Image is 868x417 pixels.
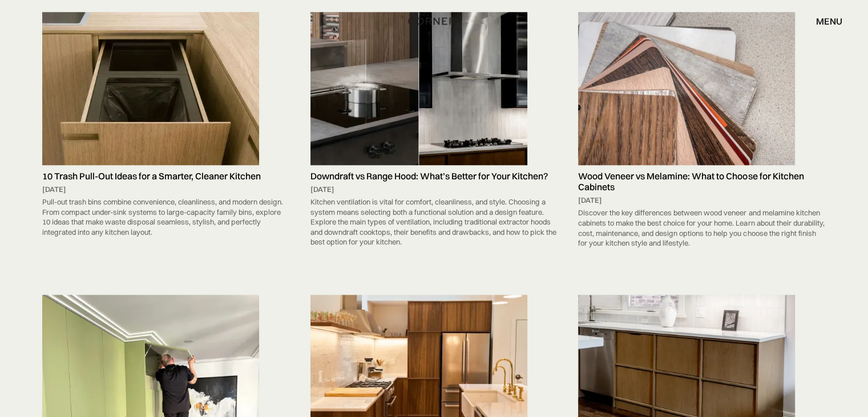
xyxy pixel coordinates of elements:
a: Wood Veneer vs Melamine: What to Choose for Kitchen Cabinets[DATE]Discover the key differences be... [572,12,831,251]
a: home [403,14,466,29]
div: [DATE] [578,195,826,206]
div: menu [816,17,842,26]
h5: Downdraft vs Range Hood: What’s Better for Your Kitchen? [310,171,558,182]
div: menu [805,11,842,31]
h5: Wood Veneer vs Melamine: What to Choose for Kitchen Cabinets [578,171,826,193]
div: [DATE] [310,185,558,195]
div: Kitchen ventilation is vital for comfort, cleanliness, and style. Choosing a system means selecti... [310,194,558,250]
div: [DATE] [42,185,290,195]
div: Pull-out trash bins combine convenience, cleanliness, and modern design. From compact under-sink ... [42,194,290,240]
div: Discover the key differences between wood veneer and melamine kitchen cabinets to make the best c... [578,205,826,251]
a: 10 Trash Pull-Out Ideas for a Smarter, Cleaner Kitchen[DATE]Pull-out trash bins combine convenien... [37,12,296,240]
a: Downdraft vs Range Hood: What’s Better for Your Kitchen?[DATE]Kitchen ventilation is vital for co... [305,12,564,250]
h5: 10 Trash Pull-Out Ideas for a Smarter, Cleaner Kitchen [42,171,290,182]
